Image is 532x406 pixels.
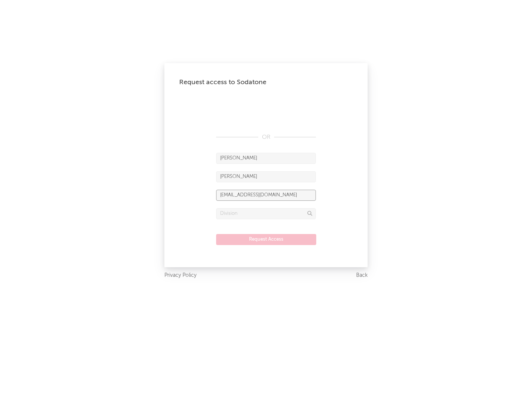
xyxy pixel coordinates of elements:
[216,190,316,201] input: Email
[216,171,316,182] input: Last Name
[179,78,353,87] div: Request access to Sodatone
[216,208,316,219] input: Division
[216,153,316,164] input: First Name
[164,271,197,280] a: Privacy Policy
[356,271,368,280] a: Back
[216,234,316,245] button: Request Access
[216,133,316,142] div: OR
